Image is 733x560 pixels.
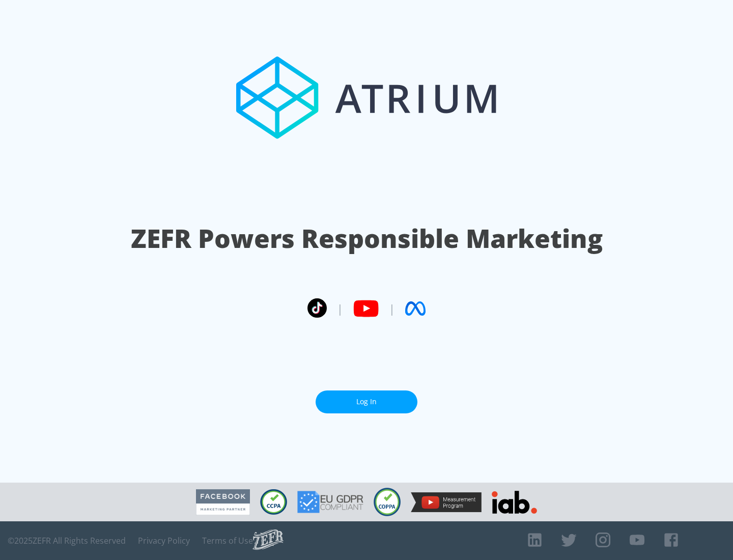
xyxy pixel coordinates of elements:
a: Terms of Use [202,536,253,546]
span: | [389,301,395,316]
span: © 2025 ZEFR All Rights Reserved [8,536,126,546]
span: | [337,301,343,316]
h1: ZEFR Powers Responsible Marketing [131,221,603,256]
a: Log In [316,390,417,413]
img: YouTube Measurement Program [411,492,482,512]
img: GDPR Compliant [297,491,363,513]
a: Privacy Policy [138,536,190,546]
img: Facebook Marketing Partner [196,489,250,515]
img: IAB [492,491,537,514]
img: COPPA Compliant [374,488,401,516]
img: CCPA Compliant [260,489,287,515]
